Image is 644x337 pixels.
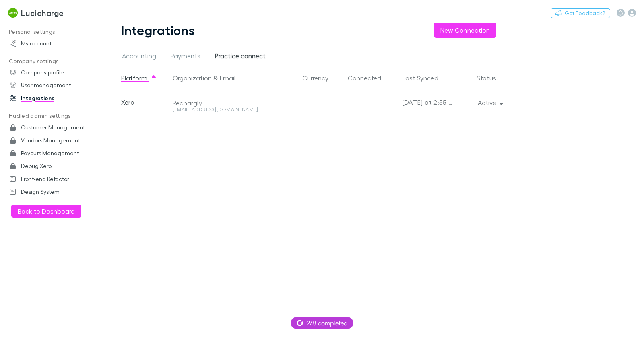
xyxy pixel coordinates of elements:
a: Debug Xero [2,160,100,173]
span: Payments [171,52,200,62]
p: Hudled admin settings [2,111,100,121]
button: Platform [121,70,157,86]
span: Practice connect [215,52,266,62]
a: Lucicharge [3,3,69,23]
button: Status [477,70,506,86]
h1: Integrations [121,23,195,38]
button: Email [220,70,235,86]
button: Got Feedback? [551,8,610,18]
button: Currency [302,70,338,86]
img: Lucicharge's Logo [8,8,18,18]
button: Active [471,97,508,108]
a: Company profile [2,66,100,79]
h3: Lucicharge [21,8,64,18]
a: Design System [2,185,100,198]
div: [DATE] at 2:55 AM [402,86,454,118]
a: Integrations [2,92,100,105]
button: Organization [173,70,212,86]
a: Payouts Management [2,147,100,160]
button: New Connection [434,23,496,38]
button: Back to Dashboard [11,205,81,218]
button: Last Synced [402,70,448,86]
div: [EMAIL_ADDRESS][DOMAIN_NAME] [173,107,288,112]
div: Rechargly [173,99,288,107]
p: Company settings [2,56,100,66]
a: Vendors Management [2,134,100,147]
a: User management [2,79,100,92]
div: Xero [121,86,169,118]
a: My account [2,37,100,50]
div: & [173,70,293,86]
span: Accounting [122,52,156,62]
iframe: Intercom live chat [617,310,636,329]
p: Personal settings [2,27,100,37]
button: Connected [348,70,391,86]
a: Front-end Refactor [2,173,100,185]
a: Customer Management [2,121,100,134]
